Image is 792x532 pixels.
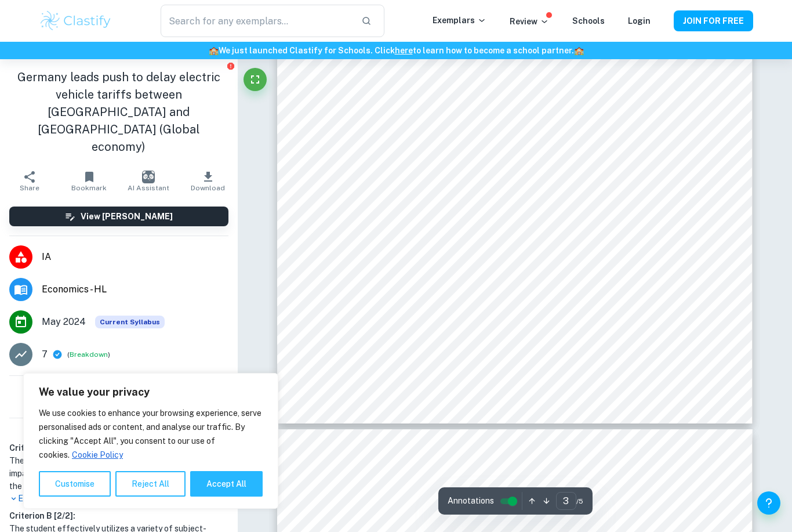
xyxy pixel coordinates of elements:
[227,61,235,70] button: Report issue
[9,68,228,155] h1: Germany leads push to delay electric vehicle tariffs between [GEOGRAPHIC_DATA] and [GEOGRAPHIC_DA...
[674,10,753,31] button: JOIN FOR FREE
[9,441,228,454] h6: Criterion A [ 2 / 3 ]:
[191,184,225,192] span: Download
[9,493,228,505] p: Expand
[510,15,549,28] p: Review
[9,454,228,493] h1: The student has included a relevant diagram showing the impact of the tariff on the market of ele...
[628,16,651,26] a: Login
[20,184,39,192] span: Share
[572,16,605,26] a: Schools
[2,44,790,57] h6: We just launched Clastify for Schools. Click to learn how to become a school partner.
[67,349,110,360] span: ( )
[119,165,178,197] button: AI Assistant
[59,165,118,197] button: Bookmark
[71,184,107,192] span: Bookmark
[395,46,413,55] a: here
[190,471,263,497] button: Accept All
[161,5,352,37] input: Search for any exemplars...
[9,207,228,226] button: View [PERSON_NAME]
[42,315,86,329] span: May 2024
[576,496,583,506] span: / 5
[71,450,123,460] a: Cookie Policy
[433,14,486,27] p: Exemplars
[39,9,112,32] img: Clastify logo
[39,406,263,462] p: We use cookies to enhance your browsing experience, serve personalised ads or content, and analys...
[81,210,173,223] h6: View [PERSON_NAME]
[115,471,186,497] button: Reject All
[448,495,494,507] span: Annotations
[209,46,219,55] span: 🏫
[244,68,267,91] button: Fullscreen
[142,171,155,183] img: AI Assistant
[95,316,165,328] span: Current Syllabus
[42,250,228,264] span: IA
[128,184,169,192] span: AI Assistant
[574,46,584,55] span: 🏫
[42,348,48,361] p: 7
[178,165,237,197] button: Download
[9,509,228,522] h6: Criterion B [ 2 / 2 ]:
[70,349,108,360] button: Breakdown
[23,373,278,509] div: We value your privacy
[39,471,111,497] button: Customise
[42,283,228,296] span: Economics - HL
[757,491,780,515] button: Help and Feedback
[39,385,263,399] p: We value your privacy
[5,423,233,437] h6: Examiner's summary
[95,316,165,328] div: This exemplar is based on the current syllabus. Feel free to refer to it for inspiration/ideas wh...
